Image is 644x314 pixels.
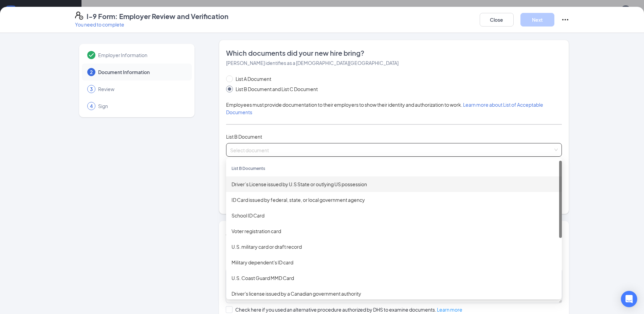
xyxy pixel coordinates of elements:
span: Employees must provide documentation to their employers to show their identity and authorization ... [226,102,543,115]
span: Provide all notes relating employment authorization stamps or receipts, extensions, additional do... [226,249,548,262]
div: Open Intercom Messenger [621,291,637,307]
span: Additional information [226,228,299,237]
p: You need to complete [75,21,228,28]
div: U.S. Coast Guard MMD Card [232,274,556,282]
span: [PERSON_NAME] identifies as a [DEMOGRAPHIC_DATA][GEOGRAPHIC_DATA] [226,60,399,66]
span: Sign [98,103,185,109]
div: ID Card issued by federal, state, or local government agency [232,196,556,204]
svg: Ellipses [561,16,569,24]
button: Next [520,13,554,27]
div: Military dependent's ID card [232,259,556,266]
div: U.S. military card or draft record [232,243,556,250]
a: Learn more [437,307,462,313]
span: 3 [90,86,93,92]
span: List B Documents [232,166,265,171]
svg: Checkmark [87,51,95,59]
div: School ID Card [232,212,556,219]
span: List B Document and List C Document [233,85,320,93]
span: 4 [90,103,93,109]
span: Employer Information [98,52,185,58]
span: List B Document [226,134,262,140]
div: Driver's license issued by a Canadian government authority [232,290,556,297]
button: Close [480,13,514,27]
span: List A Document [233,75,274,83]
div: Driver’s License issued by U.S State or outlying US possession [232,180,556,188]
svg: FormI9EVerifyIcon [75,12,83,20]
div: Check here if you used an alternative procedure authorized by DHS to examine documents. [235,306,462,313]
div: Voter registration card [232,227,556,235]
span: Document Information [98,69,185,75]
h4: I-9 Form: Employer Review and Verification [87,12,228,21]
span: 2 [90,69,93,75]
span: Review [98,86,185,92]
span: Which documents did your new hire bring? [226,48,562,58]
